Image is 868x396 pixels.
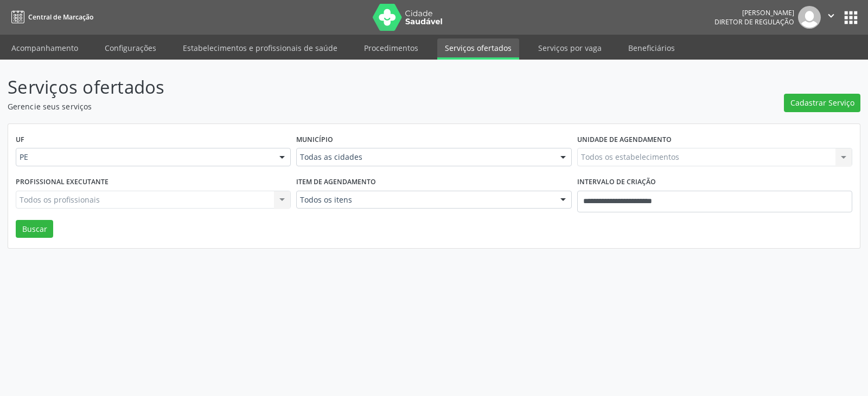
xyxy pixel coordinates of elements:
[577,174,656,191] label: Intervalo de criação
[8,8,93,26] a: Central de Marcação
[714,17,794,27] span: Diretor de regulação
[577,132,672,148] label: Unidade de agendamento
[16,220,53,238] button: Buscar
[300,152,549,163] span: Todas as cidades
[841,8,860,27] button: apps
[16,174,108,191] label: Profissional executante
[8,101,604,112] p: Gerencie seus serviços
[798,6,821,29] img: img
[296,132,333,148] label: Município
[714,8,794,17] div: [PERSON_NAME]
[97,38,164,57] a: Configurações
[300,194,549,205] span: Todos os itens
[175,38,345,57] a: Estabelecimentos e profissionais de saúde
[4,38,86,57] a: Acompanhamento
[356,38,426,57] a: Procedimentos
[621,38,682,57] a: Beneficiários
[821,6,841,29] button: 
[784,94,860,112] button: Cadastrar Serviço
[16,132,24,148] label: UF
[20,152,269,163] span: PE
[531,38,609,57] a: Serviços por vaga
[790,97,854,108] span: Cadastrar Serviço
[8,74,604,101] p: Serviços ofertados
[296,174,376,191] label: Item de agendamento
[28,12,93,22] span: Central de Marcação
[437,38,519,60] a: Serviços ofertados
[825,10,837,22] i: 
